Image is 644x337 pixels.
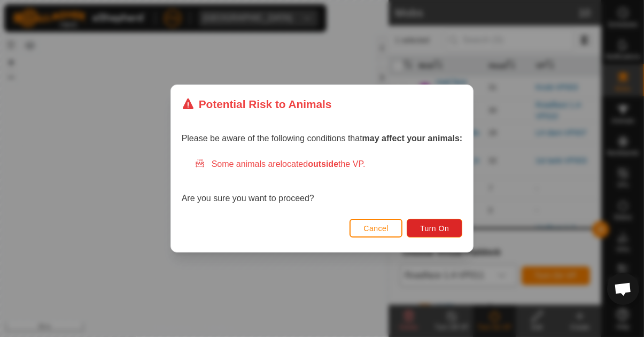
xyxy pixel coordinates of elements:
button: Cancel [350,219,402,238]
div: Potential Risk to Animals [182,96,332,112]
strong: may affect your animals: [362,134,463,143]
button: Turn On [407,219,462,238]
a: Open chat [607,273,639,305]
span: Cancel [363,224,389,233]
span: Turn On [420,224,449,233]
div: Are you sure you want to proceed? [182,158,463,205]
span: located the VP. [281,159,366,168]
div: Some animals are [195,158,463,171]
strong: outside [308,159,338,168]
span: Please be aware of the following conditions that [182,134,463,143]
